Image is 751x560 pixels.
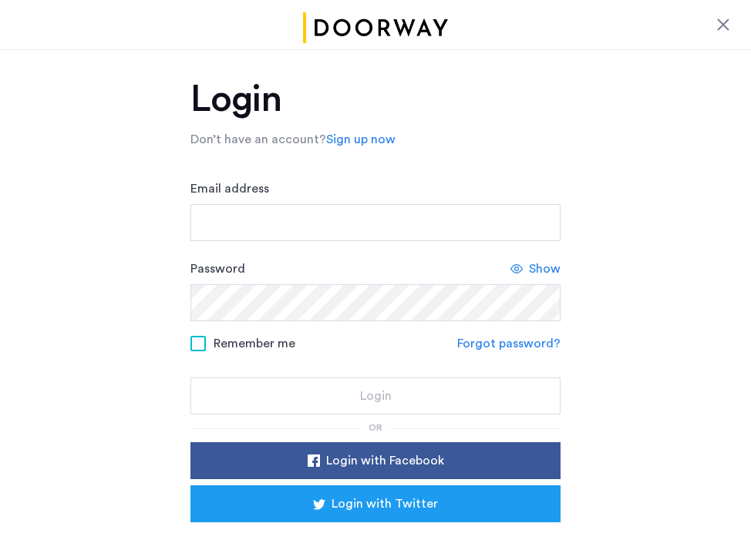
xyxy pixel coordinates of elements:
span: Login with Twitter [332,495,438,513]
h1: Login [190,81,561,118]
button: button [190,377,561,414]
label: Password [190,260,245,278]
a: Sign up now [326,130,396,149]
button: button [190,485,561,522]
button: button [190,442,561,479]
span: Remember me [214,334,295,353]
span: Login with Facebook [326,451,444,470]
img: logo [300,12,451,43]
span: Show [529,260,561,278]
span: Login [360,387,392,405]
span: Don’t have an account? [190,133,326,146]
label: Email address [190,179,269,198]
span: or [369,423,382,432]
a: Forgot password? [457,334,561,353]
